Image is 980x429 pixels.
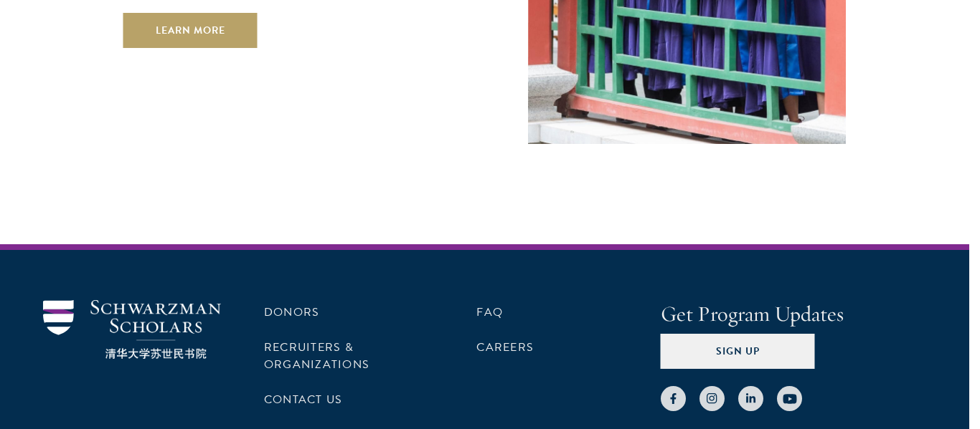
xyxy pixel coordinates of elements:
h4: Get Program Updates [661,300,926,329]
a: Recruiters & Organizations [264,339,369,373]
a: Learn More [123,13,258,47]
a: Donors [264,304,319,321]
img: Schwarzman Scholars [43,300,221,360]
a: Contact Us [264,391,342,408]
a: FAQ [476,304,503,321]
a: Careers [476,339,534,356]
button: Sign Up [661,334,815,368]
